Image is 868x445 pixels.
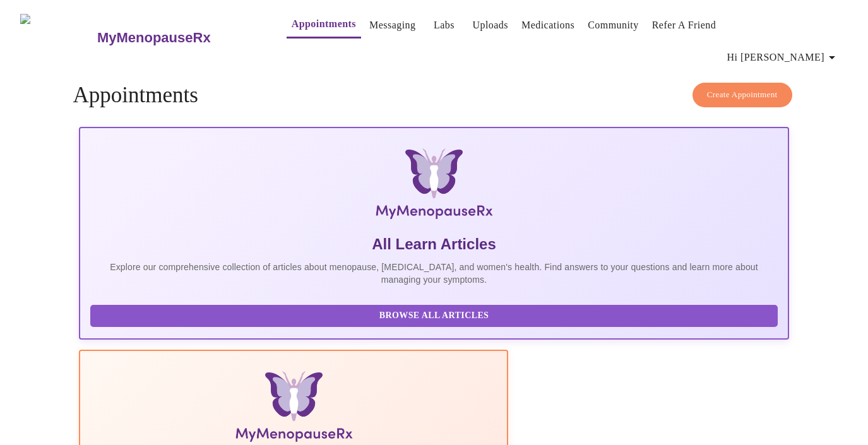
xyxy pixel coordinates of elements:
button: Refer a Friend [647,13,722,38]
a: Medications [521,16,574,34]
p: Explore our comprehensive collection of articles about menopause, [MEDICAL_DATA], and women's hea... [90,261,777,286]
span: Browse All Articles [103,308,764,324]
a: Uploads [472,16,508,34]
button: Create Appointment [693,83,792,107]
h4: Appointments [73,83,795,108]
button: Uploads [467,13,513,38]
button: Medications [516,13,580,38]
span: Hi [PERSON_NAME] [727,49,840,66]
a: Community [588,16,639,34]
h5: All Learn Articles [90,234,777,254]
button: Community [583,13,644,38]
button: Browse All Articles [90,305,777,327]
a: Messaging [369,16,415,34]
a: Refer a Friend [652,16,716,34]
img: MyMenopauseRx Logo [197,148,670,224]
a: MyMenopauseRx [95,16,261,60]
h3: MyMenopauseRx [97,30,211,46]
img: MyMenopauseRx Logo [20,14,95,61]
button: Appointments [287,11,361,39]
a: Browse All Articles [90,309,780,320]
button: Messaging [364,13,420,38]
a: Labs [434,16,455,34]
button: Labs [424,13,464,38]
a: Appointments [292,15,356,33]
span: Create Appointment [707,88,778,102]
button: Hi [PERSON_NAME] [722,45,845,70]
